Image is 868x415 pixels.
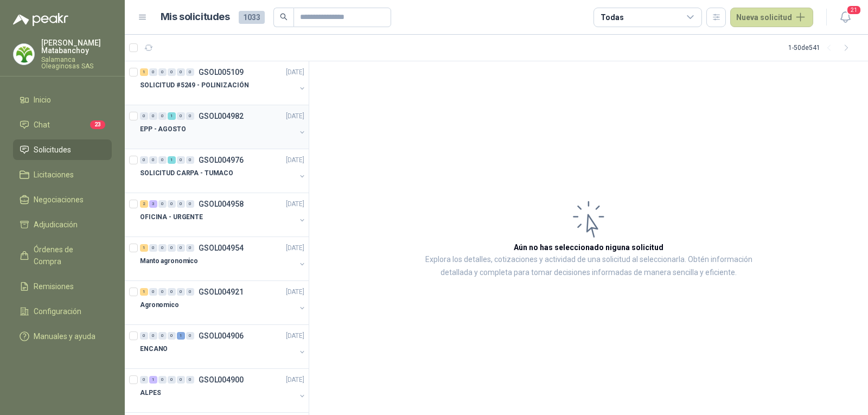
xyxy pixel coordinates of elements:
[14,44,34,65] img: Company Logo
[149,200,157,208] div: 3
[34,244,101,267] span: Órdenes de Compra
[140,344,168,354] p: ENCANO
[140,110,307,144] a: 0 0 0 1 0 0 GSOL004982[DATE] EPP - AGOSTO
[199,112,244,120] p: GSOL004982
[177,200,185,208] div: 0
[149,68,157,76] div: 0
[286,243,304,253] p: [DATE]
[199,200,244,208] p: GSOL004958
[13,90,112,110] a: Inicio
[140,388,161,398] p: ALPES
[186,376,194,384] div: 0
[140,197,307,232] a: 2 3 0 0 0 0 GSOL004958[DATE] OFICINA - URGENTE
[13,13,68,26] img: Logo peakr
[177,112,185,120] div: 0
[140,156,148,164] div: 0
[177,332,185,340] div: 1
[601,11,623,23] div: Todas
[158,288,167,296] div: 0
[730,8,813,27] button: Nueva solicitud
[149,376,157,384] div: 1
[149,156,157,164] div: 0
[140,244,148,252] div: 1
[177,244,185,252] div: 0
[140,124,186,135] p: EPP - AGOSTO
[186,68,194,76] div: 0
[34,194,84,206] span: Negociaciones
[286,111,304,122] p: [DATE]
[158,68,167,76] div: 0
[149,332,157,340] div: 0
[140,154,307,188] a: 0 0 0 1 0 0 GSOL004976[DATE] SOLICITUD CARPA - TUMACO
[140,285,307,320] a: 1 0 0 0 0 0 GSOL004921[DATE] Agronomico
[788,39,855,56] div: 1 - 50 de 541
[286,155,304,165] p: [DATE]
[34,119,50,131] span: Chat
[140,376,148,384] div: 0
[140,288,148,296] div: 1
[140,200,148,208] div: 2
[186,200,194,208] div: 0
[140,212,203,222] p: OFICINA - URGENTE
[140,68,148,76] div: 1
[34,305,81,317] span: Configuración
[835,8,855,27] button: 21
[177,68,185,76] div: 0
[177,288,185,296] div: 0
[186,156,194,164] div: 0
[13,301,112,322] a: Configuración
[13,189,112,210] a: Negociaciones
[149,112,157,120] div: 0
[158,200,167,208] div: 0
[13,326,112,347] a: Manuales y ayuda
[34,169,74,181] span: Licitaciones
[140,332,148,340] div: 0
[168,200,176,208] div: 0
[199,156,244,164] p: GSOL004976
[177,376,185,384] div: 0
[158,112,167,120] div: 0
[13,139,112,160] a: Solicitudes
[199,244,244,252] p: GSOL004954
[186,332,194,340] div: 0
[239,11,265,24] span: 1033
[34,219,78,231] span: Adjudicación
[140,300,179,310] p: Agronomico
[34,280,74,292] span: Remisiones
[168,376,176,384] div: 0
[13,164,112,185] a: Licitaciones
[168,288,176,296] div: 0
[140,80,248,91] p: SOLICITUD #5249 - POLINIZACIÓN
[140,329,307,364] a: 0 0 0 0 1 0 GSOL004906[DATE] ENCANO
[34,330,95,342] span: Manuales y ayuda
[186,244,194,252] div: 0
[13,214,112,235] a: Adjudicación
[161,9,230,25] h1: Mis solicitudes
[286,375,304,385] p: [DATE]
[90,120,105,129] span: 23
[168,244,176,252] div: 0
[846,5,861,15] span: 21
[140,112,148,120] div: 0
[149,244,157,252] div: 0
[168,332,176,340] div: 0
[199,288,244,296] p: GSOL004921
[13,239,112,272] a: Órdenes de Compra
[158,376,167,384] div: 0
[199,68,244,76] p: GSOL005109
[149,288,157,296] div: 0
[41,56,112,69] p: Salamanca Oleaginosas SAS
[158,332,167,340] div: 0
[140,66,307,100] a: 1 0 0 0 0 0 GSOL005109[DATE] SOLICITUD #5249 - POLINIZACIÓN
[286,331,304,341] p: [DATE]
[168,156,176,164] div: 1
[286,199,304,209] p: [DATE]
[34,94,51,106] span: Inicio
[280,13,288,21] span: search
[41,39,112,54] p: [PERSON_NAME] Matabanchoy
[13,114,112,135] a: Chat23
[168,68,176,76] div: 0
[140,256,198,266] p: Manto agronomico
[286,287,304,297] p: [DATE]
[286,67,304,78] p: [DATE]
